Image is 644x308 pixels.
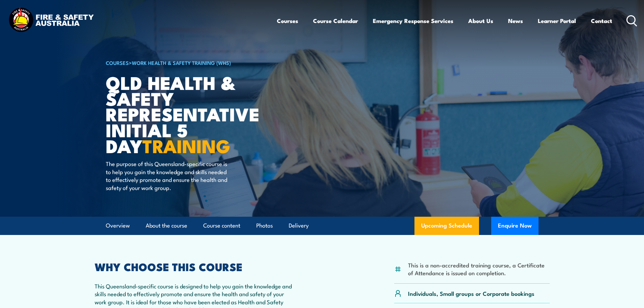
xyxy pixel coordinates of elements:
a: Work Health & Safety Training (WHS) [132,59,231,66]
a: Delivery [289,217,309,235]
a: Contact [591,12,612,30]
a: Emergency Response Services [373,12,453,30]
button: Enquire Now [491,217,539,235]
a: About Us [468,12,493,30]
a: Course content [203,217,240,235]
a: Overview [106,217,130,235]
a: About the course [146,217,187,235]
p: The purpose of this Queensland-specific course is to help you gain the knowledge and skills neede... [106,160,229,191]
a: Courses [277,12,298,30]
a: News [508,12,523,30]
li: This is a non-accredited training course, a Certificate of Attendance is issued on completion. [408,261,550,277]
a: Course Calendar [313,12,358,30]
strong: TRAINING [142,131,230,159]
a: COURSES [106,59,129,66]
p: Individuals, Small groups or Corporate bookings [408,289,534,297]
a: Learner Portal [538,12,576,30]
a: Photos [256,217,273,235]
h1: QLD Health & Safety Representative Initial 5 Day [106,74,273,153]
h6: > [106,58,273,67]
h2: WHY CHOOSE THIS COURSE [95,262,292,271]
a: Upcoming Schedule [414,217,479,235]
